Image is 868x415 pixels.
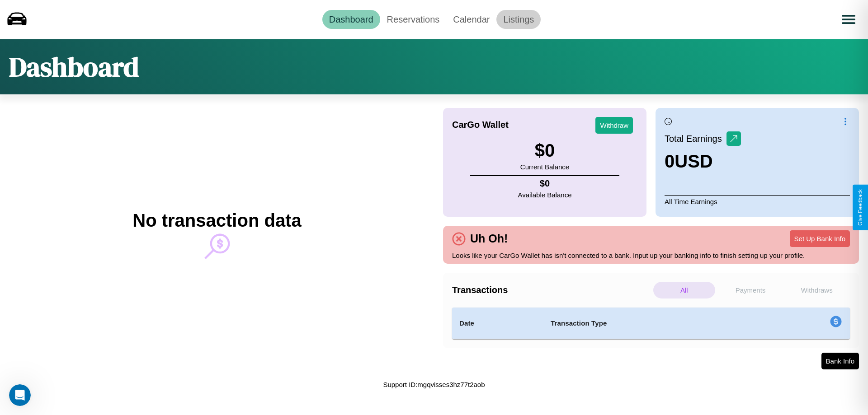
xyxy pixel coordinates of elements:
a: Listings [496,10,541,29]
p: Withdraws [786,282,848,298]
h4: CarGo Wallet [452,120,509,130]
button: Withdraw [595,117,633,134]
h1: Dashboard [9,48,139,85]
button: Bank Info [821,353,859,369]
a: Dashboard [322,10,380,29]
p: Payments [720,282,782,298]
p: Looks like your CarGo Wallet has isn't connected to a bank. Input up your banking info to finish ... [452,249,850,261]
h4: Transactions [452,285,651,295]
h2: No transaction data [132,210,301,231]
h3: 0 USD [665,151,741,172]
h4: Uh Oh! [466,232,512,245]
p: Available Balance [518,189,572,201]
p: Total Earnings [665,131,726,147]
h4: Date [459,318,536,329]
p: Support ID: mgqvisses3hz77t2aob [383,378,485,391]
button: Set Up Bank Info [790,230,850,247]
button: Open menu [836,7,861,32]
h3: $ 0 [520,140,569,161]
p: Current Balance [520,161,569,173]
h4: $ 0 [518,178,572,189]
h4: Transaction Type [551,318,756,329]
div: Give Feedback [857,189,863,226]
p: All Time Earnings [665,195,850,208]
table: simple table [452,308,850,339]
iframe: Intercom live chat [9,384,31,406]
p: All [653,282,715,298]
a: Calendar [446,10,496,29]
a: Reservations [380,10,447,29]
